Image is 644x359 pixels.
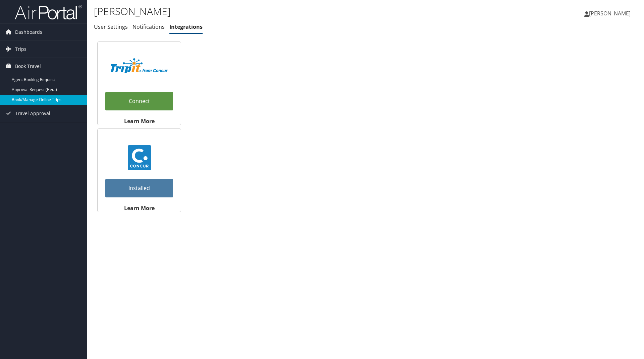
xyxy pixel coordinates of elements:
img: concur_23.png [127,145,152,170]
strong: Learn More [124,117,155,125]
img: airportal-logo.png [15,4,82,20]
a: Connect [105,92,173,110]
img: TripIt_Logo_Color_SOHP.png [111,58,168,73]
a: Notifications [132,23,165,30]
a: [PERSON_NAME] [584,3,637,23]
a: Integrations [169,23,203,30]
span: Dashboards [15,24,42,40]
span: Trips [15,41,26,58]
span: Travel Approval [15,105,50,122]
a: Installed [105,179,173,197]
strong: Learn More [124,204,155,212]
a: User Settings [94,23,128,30]
span: [PERSON_NAME] [589,10,631,17]
h1: [PERSON_NAME] [94,4,456,18]
span: Book Travel [15,58,41,75]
